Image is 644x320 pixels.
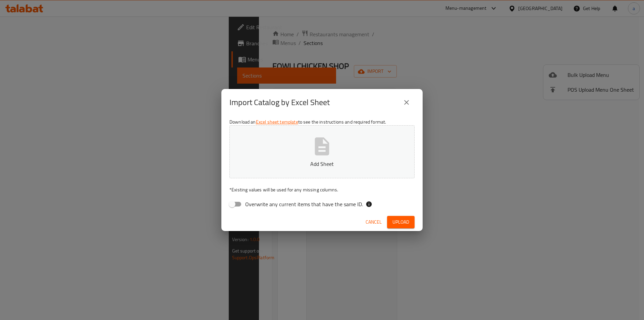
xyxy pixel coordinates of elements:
button: Upload [387,216,415,228]
h2: Import Catalog by Excel Sheet [229,97,330,108]
p: Add Sheet [240,160,404,168]
svg: If the overwrite option isn't selected, then the items that match an existing ID will be ignored ... [366,201,372,208]
button: Cancel [363,216,384,228]
div: Download an to see the instructions and required format. [221,116,423,213]
span: Upload [392,218,409,226]
span: Overwrite any current items that have the same ID. [245,200,363,208]
button: close [398,94,415,110]
p: Existing values will be used for any missing columns. [229,186,415,193]
span: Cancel [366,218,382,226]
a: Excel sheet template [256,118,298,126]
button: Add Sheet [229,125,415,178]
